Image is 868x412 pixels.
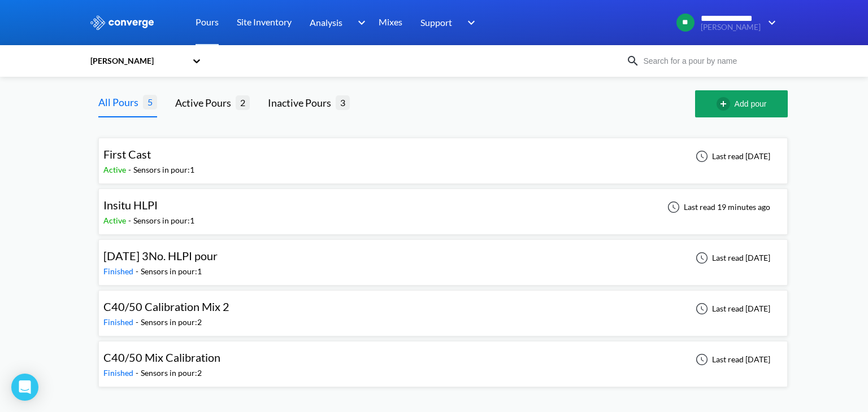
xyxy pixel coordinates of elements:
img: icon-search.svg [626,54,640,68]
img: logo_ewhite.svg [89,15,155,30]
span: - [136,368,141,378]
span: [PERSON_NAME] [701,23,761,32]
span: Insitu HLPI [103,198,158,212]
div: Last read [DATE] [689,150,774,163]
div: Open Intercom Messenger [11,374,38,401]
span: Active [103,216,128,225]
span: 5 [143,95,157,109]
div: Last read [DATE] [689,302,774,315]
span: Finished [103,317,136,327]
img: downArrow.svg [460,16,478,29]
div: All Pours [98,94,143,110]
img: add-circle-outline.svg [717,97,735,111]
div: Last read [DATE] [689,251,774,265]
a: C40/50 Mix CalibrationFinished-Sensors in pour:2Last read [DATE] [98,354,788,363]
span: C40/50 Calibration Mix 2 [103,300,229,313]
div: Last read [DATE] [689,353,774,366]
div: Sensors in pour: 2 [141,316,202,328]
span: - [136,266,141,276]
a: C40/50 Calibration Mix 2Finished-Sensors in pour:2Last read [DATE] [98,303,788,313]
a: First CastActive-Sensors in pour:1Last read [DATE] [98,151,788,160]
div: Sensors in pour: 2 [141,367,202,379]
span: 2 [236,95,250,109]
span: 3 [336,95,350,109]
span: Support [420,15,452,29]
span: Finished [103,266,136,276]
span: - [128,216,133,225]
div: Sensors in pour: 1 [133,214,194,227]
span: Analysis [310,15,342,29]
span: [DATE] 3No. HLPI pour [103,249,218,262]
span: - [136,317,141,327]
div: [PERSON_NAME] [89,55,186,67]
img: downArrow.svg [350,16,368,29]
div: Inactive Pours [268,95,336,111]
div: Sensors in pour: 1 [133,164,194,176]
div: Last read 19 minutes ago [661,200,774,214]
a: [DATE] 3No. HLPI pourFinished-Sensors in pour:1Last read [DATE] [98,252,788,262]
div: Sensors in pour: 1 [141,265,202,278]
button: Add pour [695,90,788,117]
img: downArrow.svg [761,16,779,29]
span: Finished [103,368,136,378]
a: Insitu HLPIActive-Sensors in pour:1Last read 19 minutes ago [98,201,788,211]
span: First Cast [103,147,151,161]
span: C40/50 Mix Calibration [103,350,220,364]
div: Active Pours [175,95,236,111]
input: Search for a pour by name [640,55,776,67]
span: - [128,165,133,174]
span: Active [103,165,128,174]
